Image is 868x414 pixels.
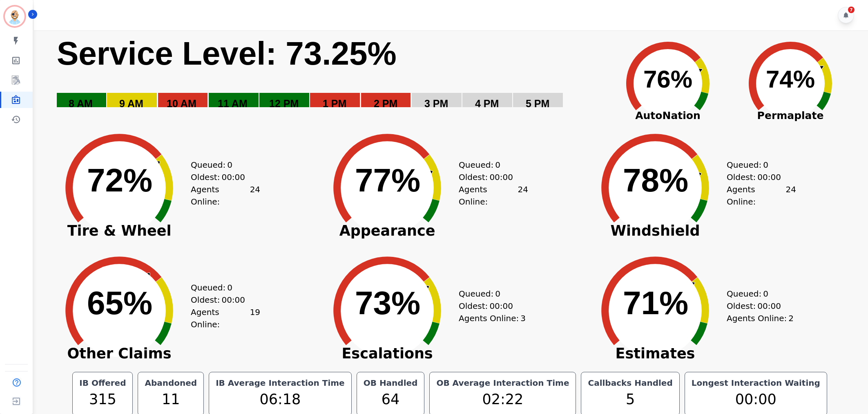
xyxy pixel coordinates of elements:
[520,312,526,324] span: 3
[623,162,688,198] text: 78%
[727,171,788,183] div: Oldest:
[362,389,419,410] div: 64
[355,162,420,198] text: 77%
[191,171,252,183] div: Oldest:
[374,98,397,109] text: 2 PM
[757,300,781,312] span: 00:00
[5,7,25,26] img: Bordered avatar
[143,389,199,410] div: 11
[489,300,513,312] span: 00:00
[87,285,152,321] text: 65%
[727,300,788,312] div: Oldest:
[766,65,815,93] text: 74%
[119,98,143,109] text: 9 AM
[729,108,852,124] span: Permaplate
[848,7,855,13] div: 7
[459,288,520,300] div: Queued:
[87,162,152,198] text: 72%
[191,294,252,306] div: Oldest:
[584,349,727,358] span: Estimates
[526,98,549,109] text: 5 PM
[495,159,500,171] span: 0
[78,377,127,389] div: IB Offered
[607,108,729,124] span: AutoNation
[221,171,245,183] span: 00:00
[218,98,248,109] text: 11 AM
[191,281,252,294] div: Queued:
[757,171,781,183] span: 00:00
[143,377,199,389] div: Abandoned
[69,98,93,109] text: 8 AM
[763,159,768,171] span: 0
[191,306,260,331] div: Agents Online:
[316,349,459,358] span: Escalations
[355,285,420,321] text: 73%
[727,288,788,300] div: Queued:
[250,306,260,331] span: 19
[57,35,397,72] text: Service Level: 73.25%
[459,300,520,312] div: Oldest:
[727,312,796,324] div: Agents Online:
[623,285,688,321] text: 71%
[167,98,196,109] text: 10 AM
[786,183,796,208] span: 24
[424,98,448,109] text: 3 PM
[584,227,727,235] span: Windshield
[227,281,232,294] span: 0
[214,389,346,410] div: 06:18
[435,377,571,389] div: OB Average Interaction Time
[459,159,520,171] div: Queued:
[48,227,191,235] span: Tire & Wheel
[48,349,191,358] span: Other Claims
[323,98,346,109] text: 1 PM
[643,65,692,93] text: 76%
[459,312,528,324] div: Agents Online:
[221,294,245,306] span: 00:00
[586,377,674,389] div: Callbacks Handled
[459,183,528,208] div: Agents Online:
[191,183,260,208] div: Agents Online:
[489,171,513,183] span: 00:00
[191,159,252,171] div: Queued:
[495,288,500,300] span: 0
[459,171,520,183] div: Oldest:
[227,159,232,171] span: 0
[727,183,796,208] div: Agents Online:
[362,377,419,389] div: OB Handled
[78,389,127,410] div: 315
[475,98,499,109] text: 4 PM
[727,159,788,171] div: Queued:
[690,377,822,389] div: Longest Interaction Waiting
[214,377,346,389] div: IB Average Interaction Time
[316,227,459,235] span: Appearance
[435,389,571,410] div: 02:22
[518,183,528,208] span: 24
[763,288,768,300] span: 0
[586,389,674,410] div: 5
[269,98,299,109] text: 12 PM
[250,183,260,208] span: 24
[690,389,822,410] div: 00:00
[788,312,794,324] span: 2
[56,34,605,122] svg: Service Level: 0%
